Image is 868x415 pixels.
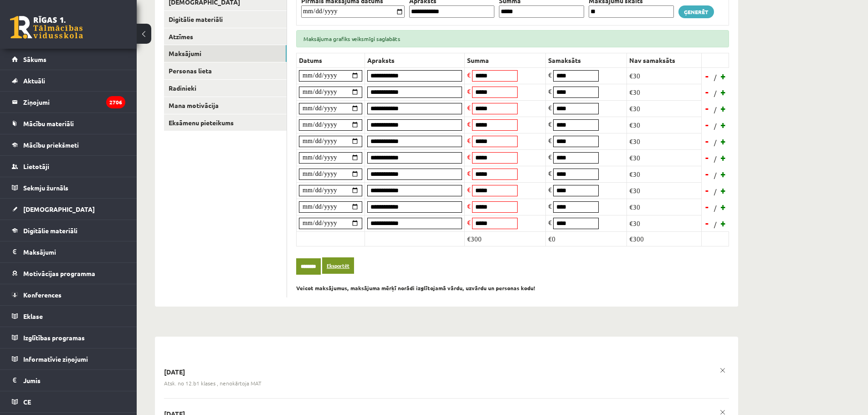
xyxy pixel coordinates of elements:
span: / [713,170,718,180]
a: Ziņojumi2706 [12,92,125,113]
span: / [713,72,718,82]
span: Lietotāji [23,162,49,170]
span: Mācību priekšmeti [23,141,79,149]
a: + [719,134,728,148]
a: + [719,118,728,132]
td: €30 [627,215,702,231]
a: - [703,118,712,132]
a: Maksājumi [12,241,125,262]
a: Eklase [12,306,125,327]
td: €0 [546,231,627,246]
a: Mācību priekšmeti [12,134,125,155]
span: € [548,185,552,194]
a: + [719,69,728,83]
span: Aktuāli [23,77,45,85]
a: Personas lieta [164,62,287,79]
a: + [719,151,728,164]
a: Informatīvie ziņojumi [12,348,125,369]
a: + [719,216,728,230]
a: + [719,167,728,181]
a: Eksāmenu pieteikums [164,114,287,131]
span: / [713,154,718,164]
td: €30 [627,149,702,166]
a: Rīgas 1. Tālmācības vidusskola [10,16,83,39]
span: € [467,87,471,95]
span: € [467,169,471,177]
span: € [548,120,552,128]
span: / [713,187,718,196]
th: Apraksts [365,53,465,67]
th: Summa [465,53,546,67]
a: - [703,151,712,164]
td: €300 [465,231,546,246]
a: Izglītības programas [12,327,125,348]
div: Maksājuma grafiks veiksmīgi saglabāts [296,30,729,47]
span: Konferences [23,291,62,299]
a: + [719,184,728,197]
span: € [548,71,552,79]
span: Motivācijas programma [23,269,95,277]
th: Datums [297,53,365,67]
a: - [703,134,712,148]
span: / [713,88,718,98]
a: Mana motivācija [164,97,287,114]
td: €30 [627,166,702,182]
a: x [716,364,729,377]
span: Digitālie materiāli [23,226,77,235]
span: € [467,218,471,226]
td: €30 [627,133,702,149]
span: Eklase [23,312,43,320]
a: - [703,184,712,197]
a: Motivācijas programma [12,263,125,284]
th: Samaksāts [546,53,627,67]
span: Jumis [23,376,41,384]
b: Veicot maksājumus, maksājuma mērķī norādi izglītojamā vārdu, uzvārdu un personas kodu! [296,284,535,292]
td: €30 [627,67,702,84]
span: € [548,153,552,161]
span: / [713,138,718,147]
a: Sākums [12,49,125,70]
span: / [713,203,718,213]
a: Atzīmes [164,28,287,45]
td: €30 [627,100,702,117]
span: [DEMOGRAPHIC_DATA] [23,205,95,213]
span: Informatīvie ziņojumi [23,355,88,363]
span: Atsk. no 12.b1 klases , nenokārtoja MAT [164,379,262,387]
a: Sekmju žurnāls [12,177,125,198]
a: Lietotāji [12,156,125,177]
th: Nav samaksāts [627,53,702,67]
span: € [548,136,552,144]
a: Aktuāli [12,70,125,91]
a: Maksājumi [164,45,287,62]
span: € [548,87,552,95]
span: Sākums [23,55,46,63]
span: Izglītības programas [23,333,85,342]
td: €300 [627,231,702,246]
a: Digitālie materiāli [12,220,125,241]
span: € [467,202,471,210]
a: Ģenerēt [678,5,714,18]
p: [DATE] [164,368,729,377]
a: - [703,85,712,99]
span: € [467,153,471,161]
span: CE [23,398,31,406]
a: + [719,85,728,99]
a: Eksportēt [322,257,354,274]
span: € [548,169,552,177]
span: Sekmju žurnāls [23,184,68,192]
i: 2706 [106,96,125,108]
a: - [703,200,712,214]
span: Mācību materiāli [23,119,74,128]
span: € [467,185,471,194]
span: / [713,121,718,131]
td: €30 [627,182,702,199]
a: - [703,102,712,115]
legend: Ziņojumi [23,92,125,113]
span: € [467,136,471,144]
a: + [719,200,728,214]
a: Jumis [12,370,125,391]
td: €30 [627,199,702,215]
td: €30 [627,117,702,133]
a: Mācību materiāli [12,113,125,134]
a: + [719,102,728,115]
